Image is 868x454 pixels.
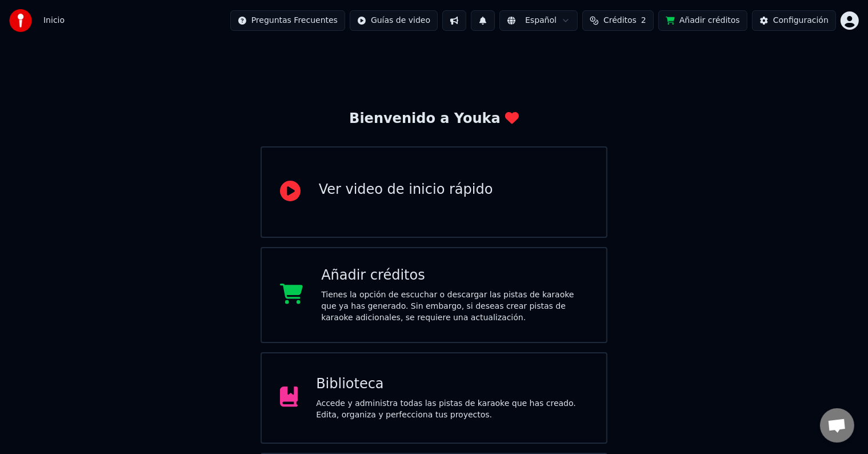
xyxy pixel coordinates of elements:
[773,15,829,26] div: Configuración
[43,15,65,26] span: Inicio
[582,10,654,31] button: Créditos2
[603,15,637,26] span: Créditos
[316,375,588,393] div: Biblioteca
[316,398,588,421] div: Accede y administra todas las pistas de karaoke que has creado. Edita, organiza y perfecciona tus...
[752,10,836,31] button: Configuración
[43,15,65,26] nav: breadcrumb
[319,181,493,199] div: Ver video de inicio rápido
[321,289,588,324] div: Tienes la opción de escuchar o descargar las pistas de karaoke que ya has generado. Sin embargo, ...
[641,15,646,26] span: 2
[230,10,345,31] button: Preguntas Frecuentes
[820,408,854,443] a: Chat abierto
[350,10,438,31] button: Guías de video
[9,9,32,32] img: youka
[658,10,747,31] button: Añadir créditos
[349,110,519,128] div: Bienvenido a Youka
[321,266,588,285] div: Añadir créditos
